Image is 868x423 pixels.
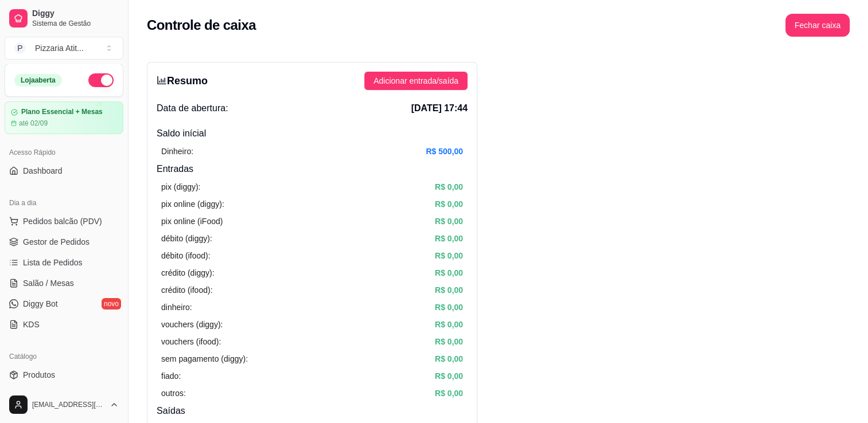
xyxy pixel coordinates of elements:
[5,315,123,334] a: KDS
[5,233,123,251] a: Gestor de Pedidos
[435,318,463,331] article: R$ 0,00
[435,352,463,365] article: R$ 0,00
[157,73,208,89] h3: Resumo
[161,335,221,348] article: vouchers (ifood):
[32,400,105,409] span: [EMAIL_ADDRESS][DOMAIN_NAME]
[435,370,463,382] article: R$ 0,00
[5,101,123,134] a: Plano Essencial + Mesasaté 02/09
[161,284,212,296] article: crédito (ifood):
[411,101,468,115] span: [DATE] 17:44
[23,369,55,381] span: Produtos
[147,16,256,34] h2: Controle de caixa
[161,352,248,365] article: sem pagamento (diggy):
[435,335,463,348] article: R$ 0,00
[157,75,167,85] span: bar-chart
[435,249,463,262] article: R$ 0,00
[5,194,123,212] div: Dia a dia
[21,108,103,116] article: Plano Essencial + Mesas
[14,74,62,87] div: Loja aberta
[435,181,463,193] article: R$ 0,00
[161,387,186,399] article: outros:
[88,73,114,87] button: Alterar Status
[5,274,123,292] a: Salão / Mesas
[435,284,463,296] article: R$ 0,00
[435,215,463,228] article: R$ 0,00
[161,215,223,228] article: pix online (iFood)
[32,9,119,19] span: Diggy
[5,295,123,313] a: Diggy Botnovo
[5,37,123,60] button: Select a team
[161,198,224,210] article: pix online (diggy):
[161,145,193,158] article: Dinheiro:
[161,232,212,245] article: débito (diggy):
[23,236,89,248] span: Gestor de Pedidos
[35,42,84,54] div: Pizzaria Atit ...
[435,232,463,245] article: R$ 0,00
[426,145,463,158] article: R$ 500,00
[5,347,123,366] div: Catálogo
[157,101,228,115] span: Data de abertura:
[373,75,458,87] span: Adicionar entrada/saída
[435,387,463,399] article: R$ 0,00
[5,212,123,230] button: Pedidos balcão (PDV)
[5,391,123,418] button: [EMAIL_ADDRESS][DOMAIN_NAME]
[161,370,181,382] article: fiado:
[161,301,192,314] article: dinheiro:
[435,267,463,279] article: R$ 0,00
[5,366,123,384] a: Produtos
[161,267,215,279] article: crédito (diggy):
[14,42,26,54] span: P
[161,181,200,193] article: pix (diggy):
[19,119,48,128] article: até 02/09
[32,19,119,28] span: Sistema de Gestão
[157,404,468,418] h4: Saídas
[23,216,102,227] span: Pedidos balcão (PDV)
[23,277,74,289] span: Salão / Mesas
[157,162,468,176] h4: Entradas
[435,301,463,314] article: R$ 0,00
[435,198,463,210] article: R$ 0,00
[157,127,468,140] h4: Saldo inícial
[785,14,850,37] button: Fechar caixa
[23,319,40,330] span: KDS
[5,162,123,180] a: Dashboard
[364,72,468,90] button: Adicionar entrada/saída
[23,257,83,268] span: Lista de Pedidos
[23,298,58,310] span: Diggy Bot
[5,253,123,272] a: Lista de Pedidos
[23,165,63,177] span: Dashboard
[161,318,223,331] article: vouchers (diggy):
[5,5,123,32] a: DiggySistema de Gestão
[161,249,211,262] article: débito (ifood):
[5,143,123,162] div: Acesso Rápido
